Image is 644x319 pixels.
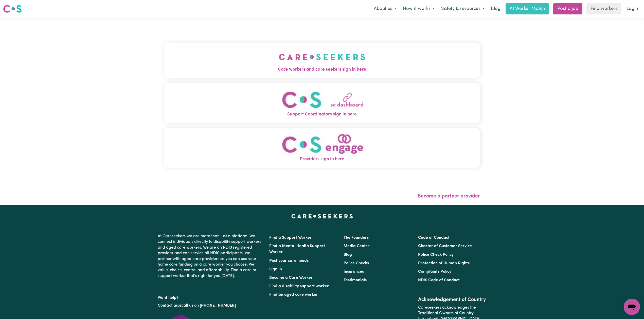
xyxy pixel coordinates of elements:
button: Care workers and care seekers sign in here [164,43,480,78]
a: Code of Conduct [418,236,450,240]
a: Protection of Human Rights [418,261,470,265]
a: Blog [344,253,352,257]
a: call us on [PHONE_NUMBER] [182,304,236,308]
button: Safety & resources [438,4,488,14]
a: Testimonials [344,278,367,282]
p: or [158,301,263,310]
a: Find a disability support worker [269,284,329,288]
a: NDIS Code of Conduct [418,278,460,282]
img: Careseekers logo [3,4,22,13]
a: Police Checks [344,261,369,265]
a: AI Worker Match [506,3,549,14]
a: Sign In [269,267,282,271]
a: Find an aged care worker [269,293,318,297]
h2: Acknowledgement of Country [418,297,486,303]
p: Want help? [158,293,263,301]
a: Careseekers home page [291,214,353,218]
a: The Founders [344,236,369,240]
a: Media Centre [344,244,370,248]
span: Providers sign in here [164,156,480,163]
a: Police Check Policy [418,253,454,257]
button: Providers sign in here [164,128,480,168]
a: Find workers [586,3,621,14]
button: About us [370,4,400,14]
button: Support Coordinators sign in here [164,83,480,123]
span: Support Coordinators sign in here [164,111,480,118]
a: Careseekers logo [3,3,22,15]
a: Insurances [344,270,364,274]
a: Blog [488,3,504,14]
p: At Careseekers we are more than just a platform. We connect individuals directly to disability su... [158,231,263,281]
a: Charter of Customer Service [418,244,472,248]
span: Care workers and care seekers sign in here [164,66,480,73]
a: Become a partner provider [418,194,480,199]
a: Complaints Policy [418,270,451,274]
a: Post your care needs [269,259,309,263]
button: How it works [400,4,438,14]
a: Find a Mental Health Support Worker [269,244,325,254]
iframe: Button to launch messaging window [624,299,640,315]
a: Find a Support Worker [269,236,312,240]
a: Become a Care Worker [269,276,313,280]
a: Post a job [553,3,582,14]
a: Contact us [158,304,178,308]
a: Login [623,3,641,14]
